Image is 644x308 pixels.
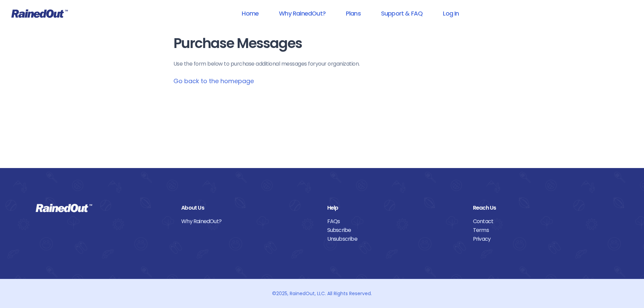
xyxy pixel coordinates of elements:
[327,235,463,243] a: Unsubscribe
[327,226,463,235] a: Subscribe
[173,36,471,51] h1: Purchase Messages
[181,217,317,226] a: Why RainedOut?
[473,204,609,212] div: Reach Us
[173,60,471,68] p: Use the form below to purchase additional messages for your organization .
[434,6,468,21] a: Log In
[270,6,334,21] a: Why RainedOut?
[233,6,267,21] a: Home
[473,226,609,235] a: Terms
[337,6,369,21] a: Plans
[173,77,254,85] a: Go back to the homepage
[327,204,463,212] div: Help
[372,6,431,21] a: Support & FAQ
[327,217,463,226] a: FAQs
[473,217,609,226] a: Contact
[473,235,609,243] a: Privacy
[181,204,317,212] div: About Us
